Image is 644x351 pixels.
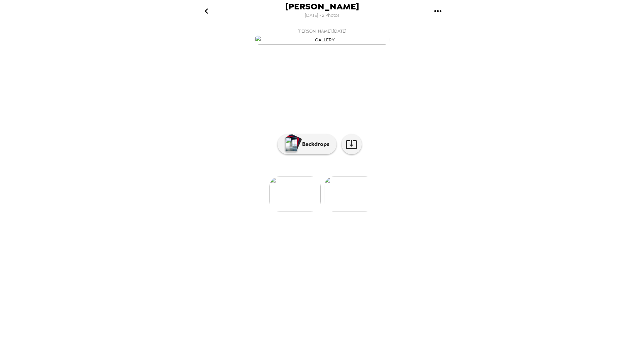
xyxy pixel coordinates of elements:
[187,25,457,47] button: [PERSON_NAME],[DATE]
[305,11,340,20] span: [DATE] • 2 Photos
[297,27,347,35] span: [PERSON_NAME] , [DATE]
[285,2,359,11] span: [PERSON_NAME]
[324,177,375,211] img: gallery
[255,35,389,45] img: gallery
[278,134,336,154] button: Backdrops
[299,140,329,148] p: Backdrops
[269,177,321,211] img: gallery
